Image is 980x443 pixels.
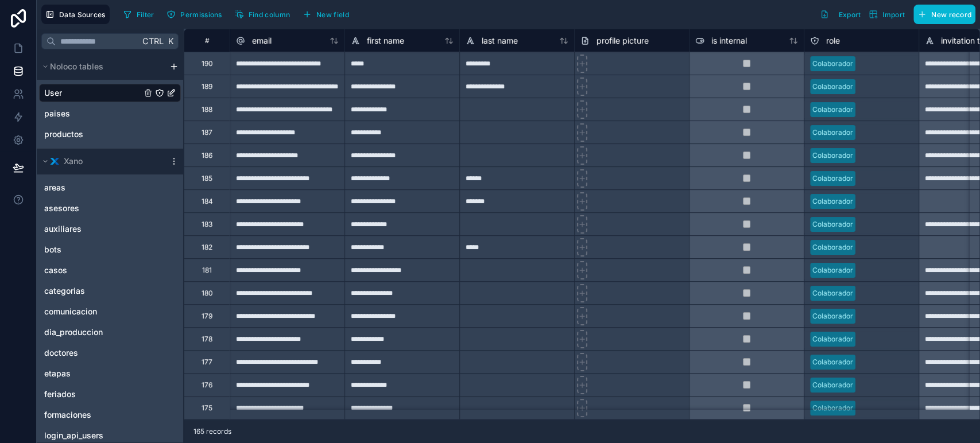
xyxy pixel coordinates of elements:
[249,10,290,19] span: Find column
[812,104,853,115] div: Colaborador
[482,35,518,46] span: last name
[812,334,853,344] div: Colaborador
[202,357,212,367] div: 177
[162,6,230,23] a: Permissions
[812,173,853,184] div: Colaborador
[231,6,294,23] button: Find column
[812,127,853,138] div: Colaborador
[202,105,212,114] div: 188
[316,10,349,19] span: New field
[202,289,213,298] div: 180
[367,35,404,46] span: first name
[812,242,853,252] div: Colaborador
[202,266,212,275] div: 181
[202,380,212,390] div: 176
[202,220,212,229] div: 183
[812,150,853,161] div: Colaborador
[812,288,853,298] div: Colaborador
[711,35,747,46] span: is internal
[865,5,909,24] button: Import
[202,151,212,160] div: 186
[202,82,212,91] div: 189
[119,6,158,23] button: Filter
[193,36,221,45] div: #
[162,6,226,23] button: Permissions
[812,59,853,69] div: Colaborador
[826,35,840,46] span: role
[202,59,213,68] div: 190
[812,380,853,390] div: Colaborador
[180,10,222,19] span: Permissions
[913,5,975,24] button: New record
[202,174,212,183] div: 185
[202,403,212,413] div: 175
[41,5,110,24] button: Data Sources
[812,219,853,230] div: Colaborador
[882,10,905,19] span: Import
[596,35,649,46] span: profile picture
[812,357,853,367] div: Colaborador
[137,10,154,19] span: Filter
[838,10,861,19] span: Export
[816,5,865,24] button: Export
[202,128,212,137] div: 187
[202,312,212,321] div: 179
[193,427,231,436] span: 165 records
[931,10,971,19] span: New record
[59,10,106,19] span: Data Sources
[909,5,975,24] a: New record
[812,403,853,413] div: Colaborador
[252,35,272,46] span: email
[202,243,212,252] div: 182
[299,6,353,23] button: New field
[812,311,853,321] div: Colaborador
[812,196,853,207] div: Colaborador
[812,265,853,275] div: Colaborador
[202,197,213,206] div: 184
[812,81,853,92] div: Colaborador
[202,335,212,344] div: 178
[166,37,175,45] span: K
[141,34,165,48] span: Ctrl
